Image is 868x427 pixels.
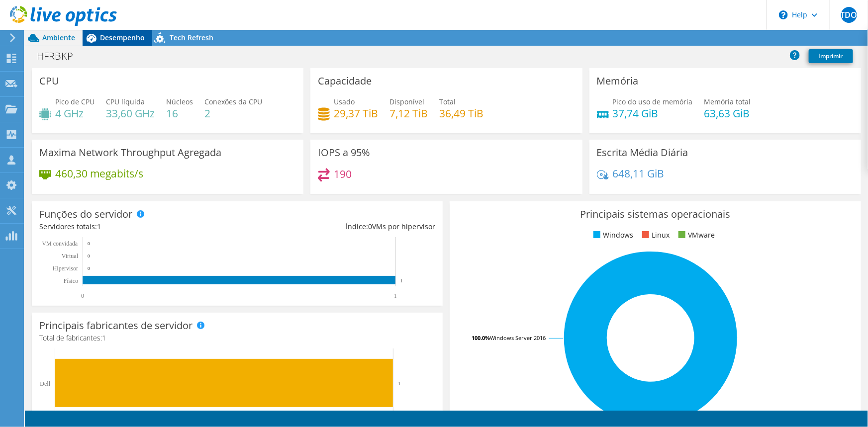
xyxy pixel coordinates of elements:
h4: 7,12 TiB [389,108,428,119]
h4: Total de fabricantes: [39,333,435,343]
text: Hipervisor [53,265,78,272]
h4: 460,30 megabits/s [55,168,143,179]
h4: 33,60 GHz [106,108,155,119]
tspan: Windows Server 2016 [490,334,546,342]
text: 1 [394,292,397,299]
span: Desempenho [100,33,145,42]
h3: Funções do servidor [39,209,132,220]
text: VM convidada [42,240,78,247]
h3: Principais sistemas operacionais [457,209,853,220]
h3: Principais fabricantes de servidor [39,320,193,331]
span: Total [439,97,456,106]
h4: 4 GHz [55,108,95,119]
h3: IOPS a 95% [318,147,370,158]
tspan: Físico [64,277,78,284]
span: Tech Refresh [170,33,213,42]
span: Usado [334,97,355,106]
span: 1 [97,222,101,231]
text: 0 [88,254,90,258]
text: Virtual [62,253,79,259]
text: 0 [88,266,90,271]
span: Núcleos [166,97,193,106]
h4: 37,74 GiB [613,108,693,119]
h1: HFRBKP [32,51,89,62]
h4: 190 [334,169,352,179]
h3: Memória [597,76,639,86]
span: CPU líquida [106,97,145,106]
span: 1 [102,333,106,342]
h4: 29,37 TiB [334,108,378,119]
text: 0 [88,241,90,246]
span: Conexões da CPU [204,97,262,106]
h4: 63,63 GiB [704,108,751,119]
span: Pico do uso de memória [613,97,693,106]
h4: 648,11 GiB [613,168,665,179]
text: 1 [400,278,403,283]
h3: Maxima Network Throughput Agregada [39,147,221,158]
text: 0 [81,292,84,299]
h3: Escrita Média Diária [597,147,688,158]
span: JTDOJ [841,7,857,23]
a: Imprimir [809,49,853,63]
li: Windows [591,230,633,241]
span: Disponível [389,97,424,106]
text: Dell [40,380,50,387]
span: Memória total [704,97,751,106]
h4: 36,49 TiB [439,108,483,119]
div: Servidores totais: [39,221,237,232]
text: 1 [398,380,401,386]
span: 0 [368,222,372,231]
span: Pico de CPU [55,97,95,106]
tspan: 100.0% [472,334,490,342]
h3: CPU [39,76,59,86]
svg: \n [779,10,788,19]
div: Índice: VMs por hipervisor [237,221,435,232]
span: Ambiente [42,33,75,42]
li: Linux [640,230,670,241]
h4: 16 [166,108,193,119]
li: VMware [676,230,715,241]
h4: 2 [204,108,262,119]
h3: Capacidade [318,76,372,86]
